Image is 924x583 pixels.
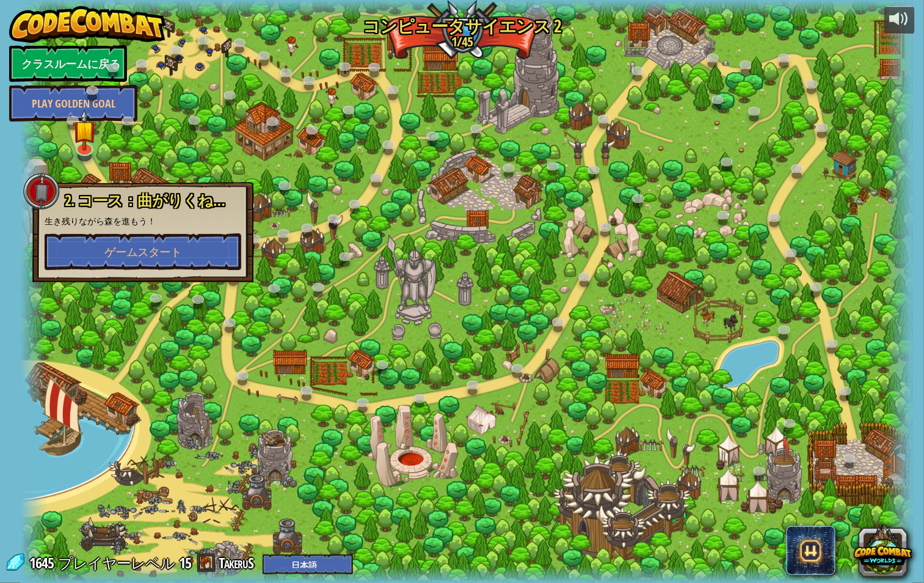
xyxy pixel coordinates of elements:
span: 15 [179,553,191,573]
span: 1645 [29,553,57,573]
img: level-banner-started.png [73,109,96,151]
p: 生き残りながら森を進もう！ [45,215,241,227]
a: Play Golden Goal [9,85,137,122]
span: プレイヤーレベル [58,553,175,573]
a: クラスルームに戻る [9,45,127,82]
a: TakeruS [219,553,256,573]
img: CodeCombat - Learn how to code by playing a game [9,6,166,43]
span: ゲームスタート [104,244,181,260]
span: 2. コース：曲がりくねった小道 [65,190,273,211]
button: ゲームスタート [45,233,241,270]
button: 音量を調整する [884,6,915,35]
